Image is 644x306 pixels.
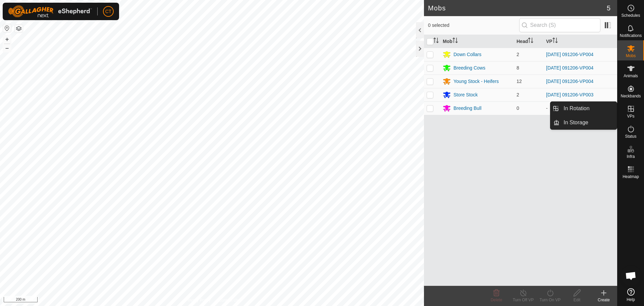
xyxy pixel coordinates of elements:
input: Search (S) [519,18,600,32]
span: 2 [517,52,519,57]
span: 5 [607,3,610,13]
span: 2 [517,92,519,97]
th: VP [543,35,617,48]
h2: Mobs [428,4,607,12]
span: Notifications [620,34,642,38]
a: [DATE] 091206-VP004 [546,79,593,84]
div: Turn Off VP [510,297,537,303]
span: In Storage [563,119,588,127]
li: In Rotation [550,102,617,115]
p-sorticon: Activate to sort [528,39,533,44]
span: 0 [517,105,519,111]
div: Down Collars [453,51,481,58]
div: Breeding Cows [453,64,485,72]
span: 12 [517,79,522,84]
a: [DATE] 091206-VP004 [546,52,593,57]
div: Young Stock - Heifers [453,78,499,85]
a: In Rotation [559,102,617,115]
p-sorticon: Activate to sort [452,39,458,44]
button: + [3,35,11,43]
a: Help [618,286,644,304]
span: Neckbands [621,94,641,98]
div: Store Stock [453,91,478,98]
div: Turn On VP [537,297,563,303]
div: Open chat [621,266,641,286]
th: Head [514,35,543,48]
a: Contact Us [219,297,238,303]
li: In Storage [550,116,617,129]
div: Create [590,297,617,303]
div: Breeding Bull [453,105,481,112]
button: Reset Map [3,24,11,32]
span: Delete [491,298,502,302]
span: Infra [627,155,635,159]
span: CT [105,8,112,15]
span: Mobs [626,54,636,58]
span: Schedules [621,13,640,17]
span: Help [627,298,635,302]
td: - [543,101,617,115]
a: [DATE] 091206-VP003 [546,92,593,97]
a: [DATE] 091206-VP004 [546,65,593,71]
a: Privacy Policy [185,297,211,303]
button: Map Layers [15,25,23,33]
span: VPs [627,114,634,118]
span: In Rotation [563,104,589,113]
span: Animals [624,74,638,78]
p-sorticon: Activate to sort [552,39,558,44]
span: 0 selected [428,22,519,29]
img: Gallagher Logo [8,5,92,17]
th: Mob [440,35,514,48]
span: Status [625,134,636,138]
p-sorticon: Activate to sort [433,39,439,44]
div: Edit [563,297,590,303]
span: Heatmap [623,175,639,179]
span: 8 [517,65,519,71]
button: – [3,44,11,52]
a: In Storage [559,116,617,129]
